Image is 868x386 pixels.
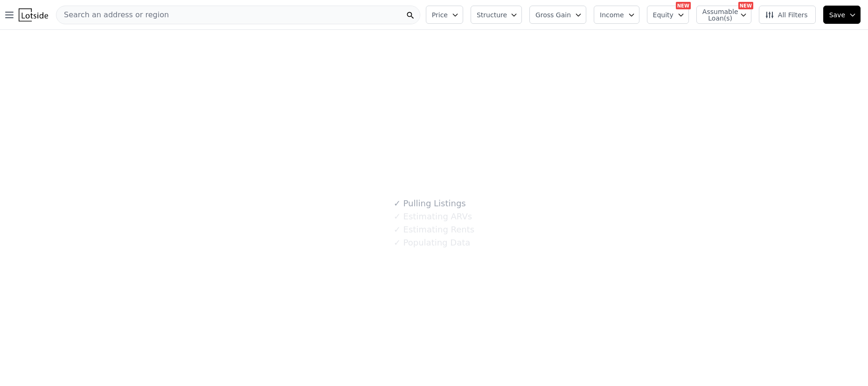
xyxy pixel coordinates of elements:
div: Estimating ARVs [394,210,472,223]
div: Estimating Rents [394,223,474,236]
div: Pulling Listings [394,197,466,210]
span: All Filters [765,10,808,20]
button: Structure [471,6,522,24]
span: Price [432,10,448,20]
div: NEW [676,2,691,9]
span: Income [600,10,624,20]
div: Populating Data [394,236,470,249]
button: Assumable Loan(s) [696,6,751,24]
span: Search an address or region [56,9,169,21]
img: Lotside [19,8,48,21]
div: NEW [738,2,753,9]
span: Structure [477,10,507,20]
button: All Filters [759,6,816,24]
span: ✓ [394,238,401,247]
span: ✓ [394,212,401,221]
span: Equity [653,10,674,20]
span: Assumable Loan(s) [702,8,732,21]
span: ✓ [394,225,401,234]
span: Gross Gain [535,10,571,20]
span: Save [829,10,845,20]
button: Gross Gain [529,6,586,24]
span: ✓ [394,199,401,208]
button: Price [426,6,463,24]
button: Income [594,6,639,24]
button: Save [823,6,861,24]
button: Equity [647,6,689,24]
